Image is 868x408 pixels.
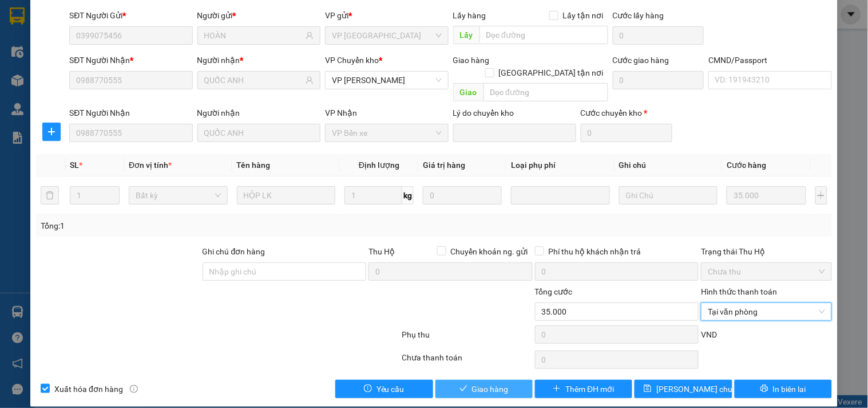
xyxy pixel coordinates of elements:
span: Lấy hàng [453,11,486,20]
span: Cước hàng [727,160,766,170]
span: Giao hàng [472,383,509,395]
span: Đơn vị tính [129,160,172,170]
div: Tổng: 1 [41,219,336,232]
th: Ghi chú [615,154,723,176]
span: user [306,76,314,84]
span: VP Bến xe [332,124,441,142]
input: Dọc đường [479,26,608,44]
label: Ghi chú đơn hàng [203,247,265,256]
span: printer [760,385,768,394]
button: plus [815,186,827,205]
span: VP Chuyển kho [325,56,379,65]
button: delete [41,186,59,205]
div: Trạng thái Thu Hộ [701,245,831,258]
div: VP Nhận [325,107,448,119]
button: plus [42,123,61,141]
button: printerIn biên lai [735,380,832,398]
span: Định lượng [359,160,399,170]
div: SĐT Người Nhận [69,107,192,119]
span: close-circle [819,308,826,315]
span: SL [70,160,79,170]
span: Tổng cước [535,287,573,296]
span: check [459,385,467,394]
span: Chuyển khoản ng. gửi [446,245,533,258]
div: Người gửi [197,9,320,22]
span: [PERSON_NAME] chuyển hoàn [656,383,765,395]
span: Chưa thu [708,263,825,280]
input: Ghi chú đơn hàng [203,262,367,281]
span: Lấy tận nơi [558,9,608,22]
span: Lấy [453,26,479,44]
span: plus [553,385,561,394]
label: Cước lấy hàng [613,11,664,20]
span: Thu Hộ [368,247,395,256]
span: Tại văn phòng [708,303,825,320]
label: Cước giao hàng [613,56,669,65]
input: VD: Bàn, Ghế [237,186,336,205]
span: user [306,32,314,40]
div: Phụ thu [401,328,533,348]
span: plus [43,127,60,136]
input: Cước lấy hàng [613,26,704,45]
input: Ghi Chú [619,186,718,205]
label: Hình thức thanh toán [701,287,777,296]
span: Yêu cầu [376,383,405,395]
span: info-circle [130,385,138,393]
span: Xuất hóa đơn hàng [50,383,128,395]
span: kg [402,186,414,205]
div: Người nhận [197,107,320,119]
span: Giá trị hàng [423,160,465,170]
input: 0 [727,186,806,205]
div: SĐT Người Gửi [69,9,192,22]
div: VP gửi [325,9,448,22]
div: Chưa thanh toán [401,351,533,371]
span: VP Tân Triều [332,27,441,44]
span: Bất kỳ [136,187,221,204]
span: Giao hàng [453,56,490,65]
span: Giao [453,83,483,101]
div: Lý do chuyển kho [453,107,576,119]
span: Thêm ĐH mới [565,383,614,395]
span: Tên hàng [237,160,271,170]
img: logo.jpg [14,14,100,72]
span: Phí thu hộ khách nhận trả [544,245,646,258]
div: CMND/Passport [708,54,831,66]
button: exclamation-circleYêu cầu [335,380,433,398]
span: save [644,385,652,394]
span: [GEOGRAPHIC_DATA] tận nơi [494,66,608,79]
button: checkGiao hàng [435,380,533,398]
input: Cước giao hàng [613,71,704,89]
div: Người nhận [197,54,320,66]
span: In biên lai [773,383,806,395]
button: plusThêm ĐH mới [535,380,632,398]
input: Tên người gửi [204,29,303,42]
input: 0 [423,186,502,205]
button: save[PERSON_NAME] chuyển hoàn [635,380,732,398]
b: GỬI : VP Bến xe [14,78,125,97]
span: VP Hoàng Gia [332,72,441,89]
th: Loại phụ phí [506,154,615,176]
div: SĐT Người Nhận [69,54,192,66]
span: exclamation-circle [364,385,372,394]
li: 271 - [PERSON_NAME] - [GEOGRAPHIC_DATA] - [GEOGRAPHIC_DATA] [107,28,478,42]
input: Dọc đường [483,83,608,101]
span: VND [701,330,717,339]
div: Cước chuyển kho [581,107,672,119]
input: Tên người nhận [204,74,303,87]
